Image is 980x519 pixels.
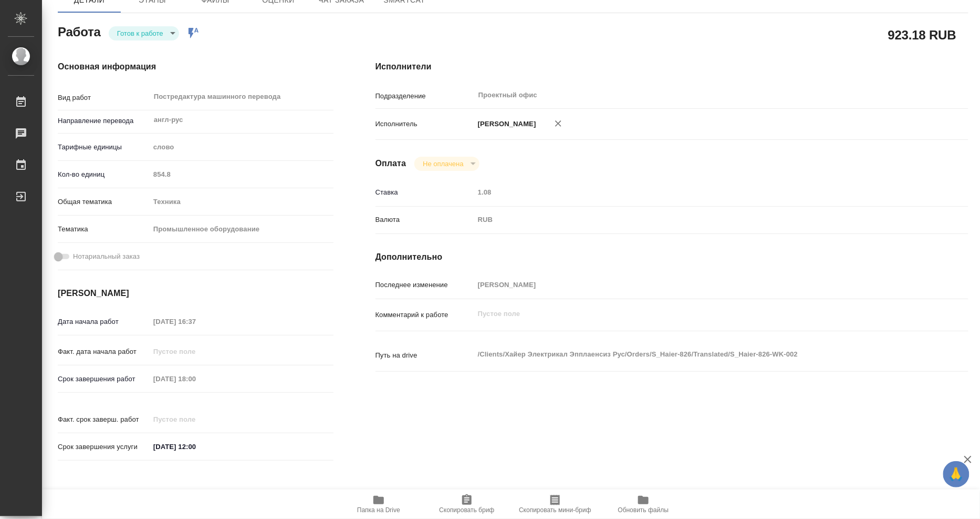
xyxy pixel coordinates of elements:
[150,439,242,454] input: ✎ Введи что-нибудь
[474,185,919,200] input: Пустое поле
[58,347,150,357] p: Факт. дата начала работ
[519,506,591,514] span: Скопировать мини-бриф
[73,251,140,262] span: Нотариальный заказ
[376,251,968,263] h4: Дополнительно
[376,310,474,320] p: Комментарий к работе
[376,119,474,129] p: Исполнитель
[150,314,242,329] input: Пустое поле
[357,506,400,514] span: Папка на Drive
[150,220,333,238] div: Промышленное оборудование
[58,197,150,207] p: Общая тематика
[474,119,536,129] p: [PERSON_NAME]
[547,112,570,135] button: Удалить исполнителя
[599,490,687,519] button: Обновить файлы
[376,187,474,198] p: Ставка
[150,167,333,182] input: Пустое поле
[423,490,511,519] button: Скопировать бриф
[58,93,150,103] p: Вид работ
[947,463,965,485] span: 🙏
[109,26,179,40] div: Готов к работе
[376,350,474,361] p: Путь на drive
[58,116,150,126] p: Направление перевода
[376,91,474,101] p: Подразделение
[58,442,150,452] p: Срок завершения услуги
[58,317,150,327] p: Дата начала работ
[150,193,333,211] div: Техника
[420,159,466,168] button: Не оплачена
[943,461,969,487] button: 🙏
[888,26,956,44] h2: 923.18 RUB
[150,412,242,427] input: Пустое поле
[150,371,242,386] input: Пустое поле
[618,506,669,514] span: Обновить файлы
[474,211,919,229] div: RUB
[58,142,150,152] p: Тарифные единицы
[58,60,333,73] h4: Основная информация
[439,506,494,514] span: Скопировать бриф
[474,345,919,363] textarea: /Clients/Хайер Электрикал Эпплаенсиз Рус/Orders/S_Haier-826/Translated/S_Haier-826-WK-002
[511,490,599,519] button: Скопировать мини-бриф
[58,374,150,384] p: Срок завершения работ
[376,157,406,170] h4: Оплата
[58,169,150,180] p: Кол-во единиц
[414,157,479,171] div: Готов к работе
[150,138,333,156] div: слово
[58,414,150,425] p: Факт. срок заверш. работ
[474,277,919,292] input: Пустое поле
[335,490,423,519] button: Папка на Drive
[376,280,474,290] p: Последнее изменение
[58,22,101,40] h2: Работа
[58,287,333,300] h4: [PERSON_NAME]
[376,60,968,73] h4: Исполнители
[150,344,242,359] input: Пустое поле
[376,215,474,225] p: Валюта
[114,29,166,38] button: Готов к работе
[58,224,150,235] p: Тематика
